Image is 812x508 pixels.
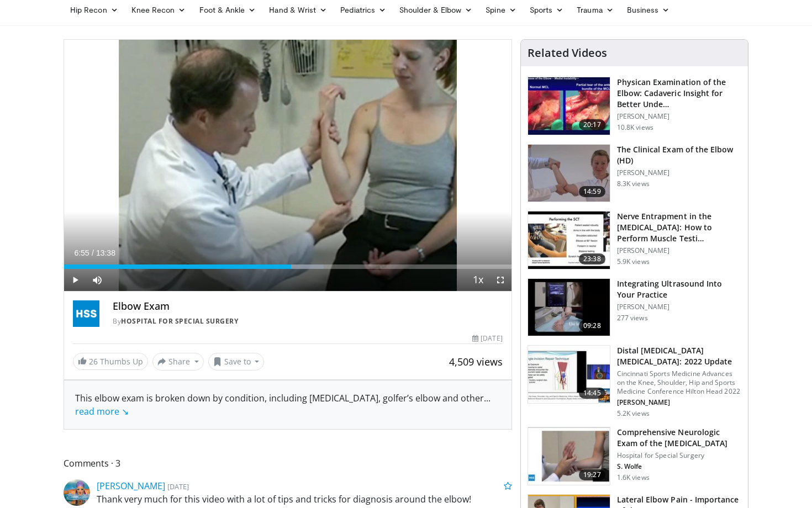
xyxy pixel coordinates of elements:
[75,391,500,418] div: This elbow exam is broken down by condition, including [MEDICAL_DATA], golfer’s elbow and other
[528,279,610,336] img: 8a39daf9-bb70-4038-86c6-f5e407573204.150x105_q85_crop-smart_upscale.jpg
[64,456,512,470] span: Comments 3
[617,345,741,367] h3: Distal [MEDICAL_DATA] [MEDICAL_DATA]: 2022 Update
[617,211,741,244] h3: Nerve Entrapment in the [MEDICAL_DATA]: How to Perform Muscle Testi…
[472,334,502,343] div: [DATE]
[75,405,129,417] a: read more ↘
[97,480,165,492] a: [PERSON_NAME]
[617,278,741,300] h3: Integrating Ultrasound Into Your Practice
[617,303,741,311] p: [PERSON_NAME]
[617,246,741,255] p: [PERSON_NAME]
[528,145,610,202] img: 8f06a947-1868-4710-96d3-2a59a3e29c69.150x105_q85_crop-smart_upscale.jpg
[528,211,741,269] a: 23:38 Nerve Entrapment in the [MEDICAL_DATA]: How to Perform Muscle Testi… [PERSON_NAME] 5.9K views
[528,427,741,485] a: 19:27 Comprehensive Neurologic Exam of the [MEDICAL_DATA] Hospital for Special Surgery S. Wolfe 1...
[617,369,741,396] p: Cincinnati Sports Medicine Advances on the Knee, Shoulder, Hip and Sports Medicine Conference Hil...
[617,179,650,188] p: 8.3K views
[64,40,512,292] video-js: Video Player
[64,269,86,291] button: Play
[75,392,491,417] span: ...
[617,427,741,449] h3: Comprehensive Neurologic Exam of the [MEDICAL_DATA]
[617,257,650,266] p: 5.9K views
[73,353,148,370] a: 26 Thumbs Up
[528,278,741,337] a: 09:28 Integrating Ultrasound Into Your Practice [PERSON_NAME] 277 views
[113,316,503,326] div: By
[528,144,741,203] a: 14:59 The Clinical Exam of the Elbow (HD) [PERSON_NAME] 8.3K views
[96,248,115,257] span: 13:38
[528,346,610,403] img: a2020983-6f92-4a1d-bae3-5d0cd9ea0ed7.150x105_q85_crop-smart_upscale.jpg
[617,112,741,121] p: [PERSON_NAME]
[92,248,94,257] span: /
[579,119,605,130] span: 20:17
[528,345,741,418] a: 14:45 Distal [MEDICAL_DATA] [MEDICAL_DATA]: 2022 Update Cincinnati Sports Medicine Advances on th...
[579,320,605,331] span: 09:28
[617,462,741,471] p: S. Wolfe
[449,355,503,368] span: 4,509 views
[579,388,605,399] span: 14:45
[617,314,648,322] p: 277 views
[86,269,108,291] button: Mute
[617,123,653,132] p: 10.8K views
[208,353,265,371] button: Save to
[113,300,503,313] h4: Elbow Exam
[579,253,605,264] span: 23:38
[89,356,98,367] span: 26
[617,144,741,166] h3: The Clinical Exam of the Elbow (HD)
[617,451,741,460] p: Hospital for Special Surgery
[528,46,607,60] h4: Related Videos
[617,77,741,110] h3: Physican Examination of the Elbow: Cadaveric Insight for Better Unde…
[617,398,741,407] p: [PERSON_NAME]
[152,353,204,371] button: Share
[528,427,610,485] img: df05daba-bc67-4671-a2fb-8574bd32198f.150x105_q85_crop-smart_upscale.jpg
[73,300,99,327] img: Hospital for Special Surgery
[528,77,741,135] a: 20:17 Physican Examination of the Elbow: Cadaveric Insight for Better Unde… [PERSON_NAME] 10.8K v...
[64,479,90,506] img: Avatar
[74,248,89,257] span: 6:55
[617,409,650,418] p: 5.2K views
[121,316,238,326] a: Hospital for Special Surgery
[617,168,741,177] p: [PERSON_NAME]
[617,473,650,482] p: 1.6K views
[579,186,605,197] span: 14:59
[528,211,610,269] img: de7a92a3-feb1-4e24-a357-e30b49f19de6.150x105_q85_crop-smart_upscale.jpg
[579,469,605,480] span: 19:27
[97,493,512,506] p: Thank very much for this video with a lot of tips and tricks for diagnosis around the elbow!
[489,269,512,291] button: Fullscreen
[467,269,489,291] button: Playback Rate
[528,77,610,135] img: e77bf50f-54f1-4654-a198-5d259888286b.150x105_q85_crop-smart_upscale.jpg
[167,481,189,491] small: [DATE]
[64,264,512,269] div: Progress Bar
